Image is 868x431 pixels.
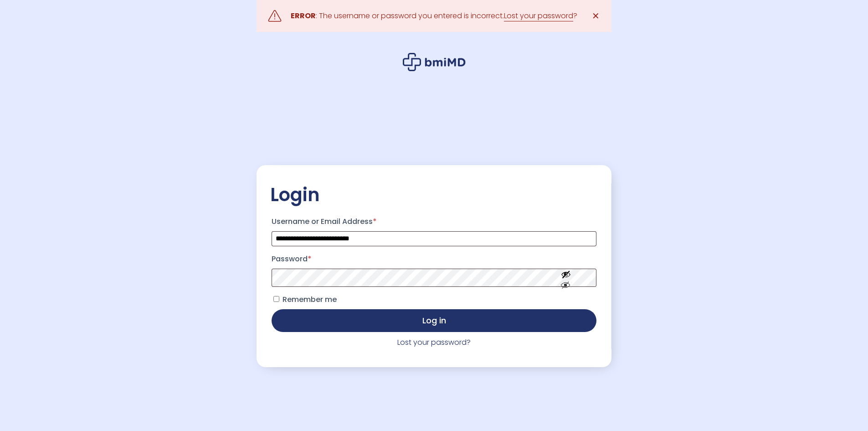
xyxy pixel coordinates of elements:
span: ✕ [592,10,600,22]
span: Remember me [282,294,337,305]
label: Username or Email Address [272,214,596,229]
a: ✕ [586,7,605,25]
div: : The username or password you entered is incorrect. ? [291,10,577,22]
input: Remember me [273,296,279,302]
button: Show password [540,262,591,293]
a: Lost your password? [397,337,471,348]
strong: ERROR [291,10,316,21]
h2: Login [270,183,598,206]
label: Password [272,252,596,266]
button: Log in [272,309,596,332]
a: Lost your password [504,10,573,21]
